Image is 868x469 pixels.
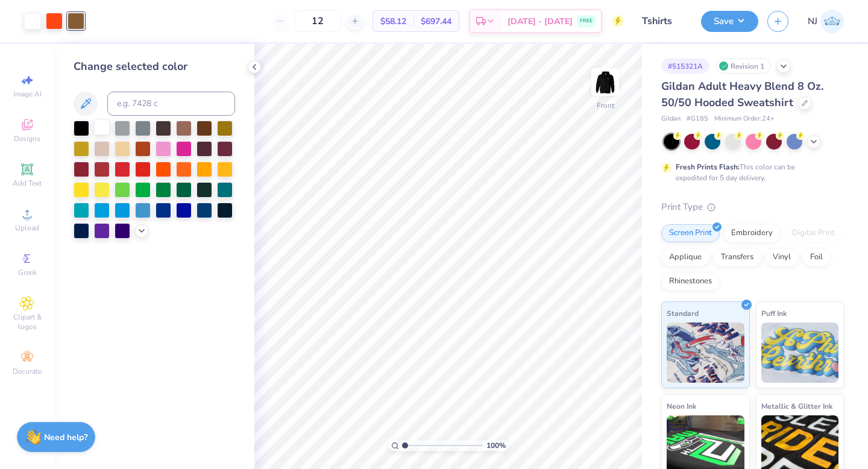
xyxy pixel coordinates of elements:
span: Minimum Order: 24 + [714,114,775,124]
span: $697.44 [421,15,451,28]
span: Metallic & Glitter Ink [761,400,832,412]
span: Neon Ink [667,400,696,412]
span: Add Text [13,178,42,188]
img: Standard [667,323,744,383]
a: NJ [808,10,844,33]
span: NJ [808,14,817,28]
span: Puff Ink [761,307,787,319]
span: Greek [18,268,37,277]
img: Nidhi Jariwala [820,10,844,33]
img: Puff Ink [761,323,839,383]
span: # G185 [687,114,708,124]
span: 100 % [486,440,506,451]
div: Transfers [713,248,761,266]
div: Vinyl [765,248,799,266]
div: Digital Print [784,224,843,242]
div: This color can be expedited for 5 day delivery. [676,162,824,183]
input: Untitled Design [633,9,692,33]
span: Upload [15,223,39,233]
div: Embroidery [723,224,781,242]
span: Standard [667,307,699,319]
strong: Fresh Prints Flash: [676,162,740,172]
span: FREE [580,17,593,25]
img: Front [593,70,617,94]
div: Print Type [661,200,844,214]
span: Clipart & logos [6,312,48,332]
span: Image AI [13,89,42,99]
span: $58.12 [380,15,406,28]
div: Change selected color [74,58,235,75]
div: # 515321A [661,58,709,74]
strong: Need help? [44,432,87,443]
div: Rhinestones [661,272,720,291]
span: Gildan Adult Heavy Blend 8 Oz. 50/50 Hooded Sweatshirt [661,79,823,110]
div: Front [597,100,614,111]
div: Screen Print [661,224,720,242]
div: Applique [661,248,709,266]
button: Save [701,11,758,32]
span: [DATE] - [DATE] [508,15,573,28]
span: Gildan [661,114,681,124]
div: Foil [802,248,831,266]
div: Revision 1 [715,58,771,74]
span: Designs [14,134,40,143]
input: – – [294,10,341,32]
span: Decorate [13,367,42,376]
input: e.g. 7428 c [107,92,235,116]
